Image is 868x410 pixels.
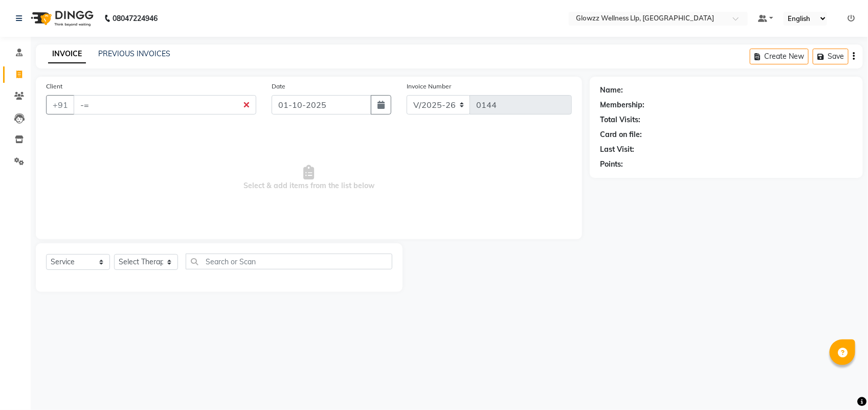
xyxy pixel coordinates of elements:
[407,82,451,91] label: Invoice Number
[113,4,158,33] b: 08047224946
[600,144,634,155] div: Last Visit:
[48,45,86,63] a: INVOICE
[813,49,849,64] button: Save
[750,49,809,64] button: Create New
[186,254,392,269] input: Search or Scan
[600,100,644,110] div: Membership:
[272,82,285,91] label: Date
[26,4,96,33] img: logo
[600,115,640,125] div: Total Visits:
[46,82,62,91] label: Client
[98,49,170,58] a: PREVIOUS INVOICES
[46,95,75,115] button: +91
[600,85,623,96] div: Name:
[600,129,642,140] div: Card on file:
[600,159,623,170] div: Points:
[74,95,256,115] input: Search by Name/Mobile/Email/Code
[46,127,572,229] span: Select & add items from the list below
